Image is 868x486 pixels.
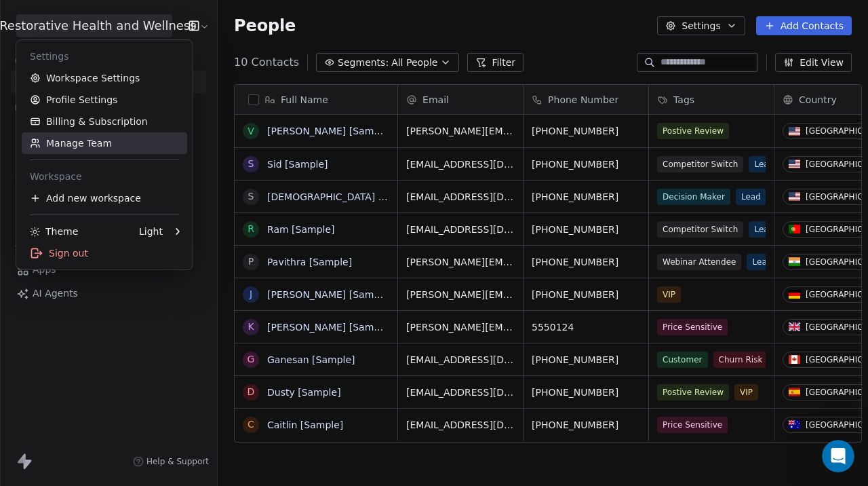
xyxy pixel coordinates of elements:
div: Light [139,225,163,238]
a: Workspace Settings [22,67,187,89]
a: Profile Settings [22,89,187,111]
div: Settings [22,45,187,67]
div: Close [433,5,458,30]
div: Sign out [22,242,187,264]
a: Manage Team [22,132,187,154]
div: Add new workspace [22,187,187,209]
iframe: Intercom live chat [822,440,854,472]
div: Theme [30,225,78,238]
a: Billing & Subscription [22,111,187,132]
button: go back [9,5,35,31]
div: Workspace [22,166,187,187]
button: Collapse window [408,5,433,31]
